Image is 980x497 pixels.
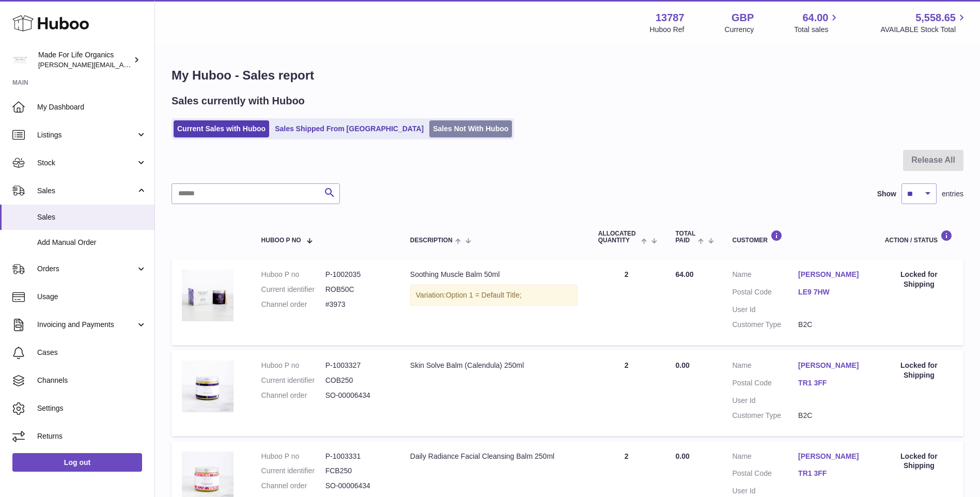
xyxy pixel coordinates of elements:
[325,300,390,309] dd: #3973
[410,452,578,461] div: Daily Radiance Facial Cleansing Balm 250ml
[675,452,689,460] span: 0.00
[675,361,689,369] span: 0.00
[37,186,136,196] span: Sales
[798,411,864,421] dd: B2C
[261,285,325,294] dt: Current identifier
[885,270,953,289] div: Locked for Shipping
[325,376,390,385] dd: COB250
[588,259,665,345] td: 2
[261,466,325,476] dt: Current identifier
[37,264,136,274] span: Orders
[732,486,798,496] dt: User Id
[798,469,864,478] a: TR1 3FF
[410,237,453,244] span: Description
[915,11,956,25] span: 5,558.65
[182,361,234,412] img: 137871728052835.jpg
[732,230,864,244] div: Customer
[798,378,864,388] a: TR1 3FF
[271,120,427,137] a: Sales Shipped From [GEOGRAPHIC_DATA]
[37,212,147,222] span: Sales
[880,11,968,35] a: 5,558.65 AVAILABLE Stock Total
[172,67,963,84] h1: My Huboo - Sales report
[588,350,665,436] td: 2
[37,238,147,247] span: Add Manual Order
[37,158,136,168] span: Stock
[261,361,325,370] dt: Huboo P no
[732,469,798,481] dt: Postal Code
[37,403,147,413] span: Settings
[410,285,578,306] div: Variation:
[261,270,325,279] dt: Huboo P no
[802,11,828,25] span: 64.00
[38,50,131,70] div: Made For Life Organics
[732,361,798,373] dt: Name
[732,396,798,406] dt: User Id
[885,452,953,471] div: Locked for Shipping
[656,11,685,25] strong: 13787
[880,25,968,35] span: AVAILABLE Stock Total
[798,452,864,461] a: [PERSON_NAME]
[172,94,305,108] h2: Sales currently with Huboo
[174,120,269,137] a: Current Sales with Huboo
[37,431,147,441] span: Returns
[325,361,390,370] dd: P-1003327
[261,391,325,400] dt: Channel order
[650,25,685,35] div: Huboo Ref
[675,270,693,278] span: 64.00
[798,361,864,370] a: [PERSON_NAME]
[410,270,578,279] div: Soothing Muscle Balm 50ml
[675,230,695,244] span: Total paid
[725,25,754,35] div: Currency
[732,452,798,464] dt: Name
[877,189,896,199] label: Show
[798,270,864,279] a: [PERSON_NAME]
[325,270,390,279] dd: P-1002035
[794,11,840,35] a: 64.00 Total sales
[798,320,864,330] dd: B2C
[182,270,234,321] img: soothing-muscle-balm-50ml-rob50c-1.jpg
[37,130,136,140] span: Listings
[732,378,798,391] dt: Postal Code
[37,348,147,358] span: Cases
[942,189,963,199] span: entries
[732,320,798,330] dt: Customer Type
[12,52,28,68] img: geoff.winwood@madeforlifeorganics.com
[598,230,639,244] span: ALLOCATED Quantity
[37,102,147,112] span: My Dashboard
[37,376,147,385] span: Channels
[885,361,953,380] div: Locked for Shipping
[37,292,147,302] span: Usage
[325,391,390,400] dd: SO-00006434
[885,230,953,244] div: Action / Status
[410,361,578,370] div: Skin Solve Balm (Calendula) 250ml
[798,287,864,297] a: LE9 7HW
[261,481,325,491] dt: Channel order
[732,11,754,25] strong: GBP
[732,287,798,300] dt: Postal Code
[732,305,798,315] dt: User Id
[429,120,512,137] a: Sales Not With Huboo
[446,291,522,299] span: Option 1 = Default Title;
[794,25,840,35] span: Total sales
[37,320,136,330] span: Invoicing and Payments
[732,270,798,282] dt: Name
[261,237,301,244] span: Huboo P no
[325,285,390,294] dd: ROB50C
[325,481,390,491] dd: SO-00006434
[38,60,262,69] span: [PERSON_NAME][EMAIL_ADDRESS][PERSON_NAME][DOMAIN_NAME]
[732,411,798,421] dt: Customer Type
[12,453,142,472] a: Log out
[261,376,325,385] dt: Current identifier
[261,300,325,309] dt: Channel order
[325,466,390,476] dd: FCB250
[325,452,390,461] dd: P-1003331
[261,452,325,461] dt: Huboo P no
